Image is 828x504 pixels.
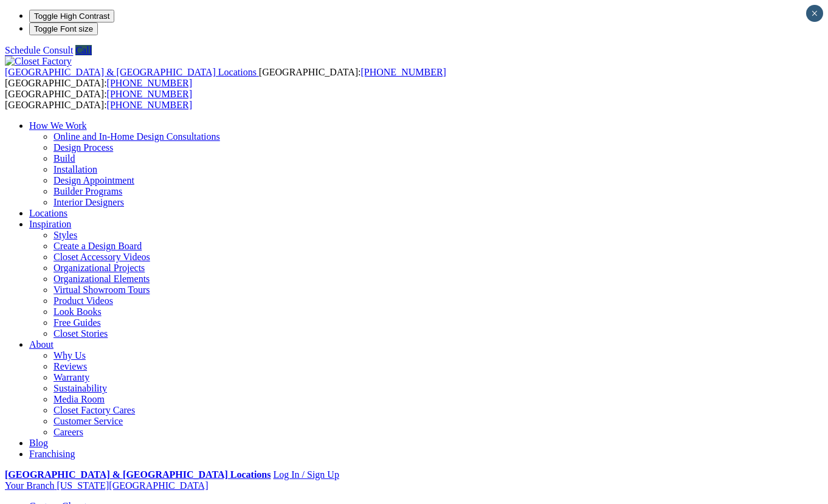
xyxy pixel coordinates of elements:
[29,438,48,448] a: Blog
[53,405,135,415] a: Closet Factory Cares
[5,45,73,55] a: Schedule Consult
[29,22,98,35] button: Toggle Font size
[53,241,142,251] a: Create a Design Board
[53,164,97,174] a: Installation
[273,469,339,480] a: Log In / Sign Up
[53,197,124,207] a: Interior Designers
[806,5,823,22] button: Close
[34,12,109,21] span: Toggle High Contrast
[5,480,208,491] a: Your Branch [US_STATE][GEOGRAPHIC_DATA]
[53,394,105,404] a: Media Room
[53,252,150,262] a: Closet Accessory Videos
[34,24,93,33] span: Toggle Font size
[53,416,123,426] a: Customer Service
[53,274,150,284] a: Organizational Elements
[53,361,87,371] a: Reviews
[53,372,89,382] a: Warranty
[53,285,150,295] a: Virtual Showroom Tours
[107,89,192,99] a: [PHONE_NUMBER]
[29,339,53,350] a: About
[75,45,92,55] a: Call
[5,89,192,110] span: [GEOGRAPHIC_DATA]: [GEOGRAPHIC_DATA]:
[5,67,446,88] span: [GEOGRAPHIC_DATA]: [GEOGRAPHIC_DATA]:
[29,219,71,229] a: Inspiration
[5,67,257,77] span: [GEOGRAPHIC_DATA] & [GEOGRAPHIC_DATA] Locations
[53,306,102,317] a: Look Books
[53,350,86,361] a: Why Us
[29,449,75,459] a: Franchising
[5,56,72,67] img: Closet Factory
[53,186,122,196] a: Builder Programs
[53,175,134,185] a: Design Appointment
[53,230,77,240] a: Styles
[53,317,101,328] a: Free Guides
[5,480,54,491] span: Your Branch
[29,10,114,22] button: Toggle High Contrast
[5,469,271,480] a: [GEOGRAPHIC_DATA] & [GEOGRAPHIC_DATA] Locations
[53,153,75,164] a: Build
[361,67,446,77] a: [PHONE_NUMBER]
[107,100,192,110] a: [PHONE_NUMBER]
[53,295,113,306] a: Product Videos
[29,120,87,131] a: How We Work
[53,383,107,393] a: Sustainability
[53,263,145,273] a: Organizational Projects
[53,328,108,339] a: Closet Stories
[53,131,220,142] a: Online and In-Home Design Consultations
[107,78,192,88] a: [PHONE_NUMBER]
[53,427,83,437] a: Careers
[5,67,259,77] a: [GEOGRAPHIC_DATA] & [GEOGRAPHIC_DATA] Locations
[57,480,208,491] span: [US_STATE][GEOGRAPHIC_DATA]
[53,142,113,153] a: Design Process
[29,208,67,218] a: Locations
